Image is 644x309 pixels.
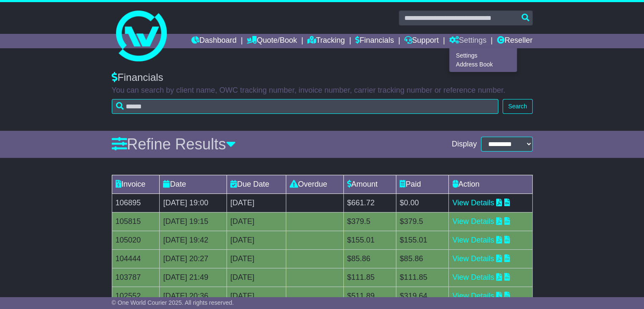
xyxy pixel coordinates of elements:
[343,193,396,212] td: $661.72
[452,236,494,244] a: View Details
[452,217,494,226] a: View Details
[227,193,286,212] td: [DATE]
[396,193,448,212] td: $0.00
[227,212,286,231] td: [DATE]
[396,231,448,249] td: $155.01
[396,287,448,305] td: $319.64
[449,34,486,48] a: Settings
[112,193,160,212] td: 106895
[452,140,477,149] span: Display
[112,212,160,231] td: 105815
[343,175,396,193] td: Amount
[227,231,286,249] td: [DATE]
[112,72,533,84] div: Financials
[396,175,448,193] td: Paid
[450,51,517,60] a: Settings
[307,34,345,48] a: Tracking
[449,48,517,72] div: Quote/Book
[112,249,160,268] td: 104444
[247,34,297,48] a: Quote/Book
[343,287,396,305] td: $511.89
[227,268,286,287] td: [DATE]
[227,287,286,305] td: [DATE]
[286,175,343,193] td: Overdue
[112,268,160,287] td: 103787
[396,249,448,268] td: $85.86
[160,231,227,249] td: [DATE] 19:42
[503,99,532,114] button: Search
[497,34,532,48] a: Reseller
[227,175,286,193] td: Due Date
[450,60,517,69] a: Address Book
[343,231,396,249] td: $155.01
[452,292,494,300] a: View Details
[452,254,494,263] a: View Details
[355,34,394,48] a: Financials
[112,287,160,305] td: 102552
[160,193,227,212] td: [DATE] 19:00
[343,212,396,231] td: $379.5
[160,287,227,305] td: [DATE] 20:36
[191,34,237,48] a: Dashboard
[112,86,533,95] p: You can search by client name, OWC tracking number, invoice number, carrier tracking number or re...
[160,249,227,268] td: [DATE] 20:27
[160,175,227,193] td: Date
[452,199,494,207] a: View Details
[112,135,236,153] a: Refine Results
[449,175,532,193] td: Action
[227,249,286,268] td: [DATE]
[343,249,396,268] td: $85.86
[396,268,448,287] td: $111.85
[112,175,160,193] td: Invoice
[160,268,227,287] td: [DATE] 21:49
[404,34,439,48] a: Support
[343,268,396,287] td: $111.85
[396,212,448,231] td: $379.5
[112,299,234,306] span: © One World Courier 2025. All rights reserved.
[160,212,227,231] td: [DATE] 19:15
[452,273,494,281] a: View Details
[112,231,160,249] td: 105020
